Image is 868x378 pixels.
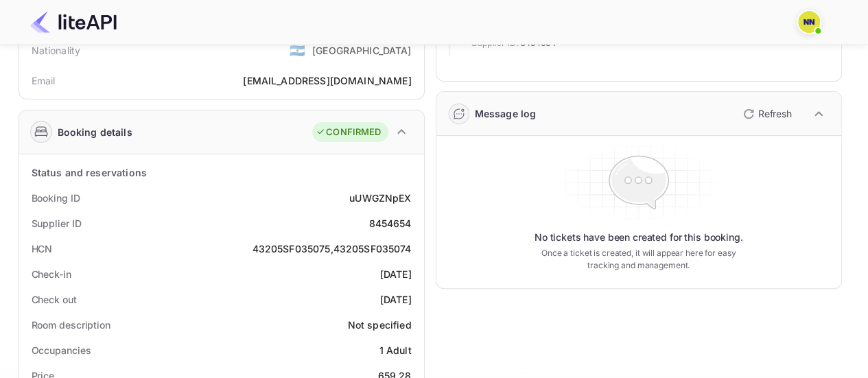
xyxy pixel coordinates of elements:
button: Refresh [735,103,797,125]
div: Message log [475,106,537,121]
div: uUWGZNpEX [349,191,411,205]
div: 43205SF035075,43205SF035074 [252,241,411,256]
div: Booking details [58,125,132,139]
p: Refresh [758,106,792,121]
div: Nationality [32,43,81,58]
div: Check-in [32,267,71,281]
div: 8454654 [368,216,411,231]
div: Check out [32,292,77,307]
div: Room description [32,318,110,332]
div: [EMAIL_ADDRESS][DOMAIN_NAME] [243,73,411,88]
div: CONFIRMED [316,126,381,139]
div: Occupancies [32,343,91,357]
div: [DATE] [380,292,412,307]
div: Not specified [348,318,412,332]
div: [GEOGRAPHIC_DATA] [312,43,412,58]
span: United States [290,38,305,62]
div: HCN [32,241,53,256]
img: N/A N/A [798,11,820,33]
div: Booking ID [32,191,80,205]
p: Once a ticket is created, it will appear here for easy tracking and management. [530,247,747,272]
img: LiteAPI Logo [30,11,117,33]
div: 1 Adult [379,343,411,357]
div: Email [32,73,56,88]
p: No tickets have been created for this booking. [535,231,743,244]
div: Supplier ID [32,216,82,231]
div: [DATE] [380,267,412,281]
div: Status and reservations [32,165,147,180]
